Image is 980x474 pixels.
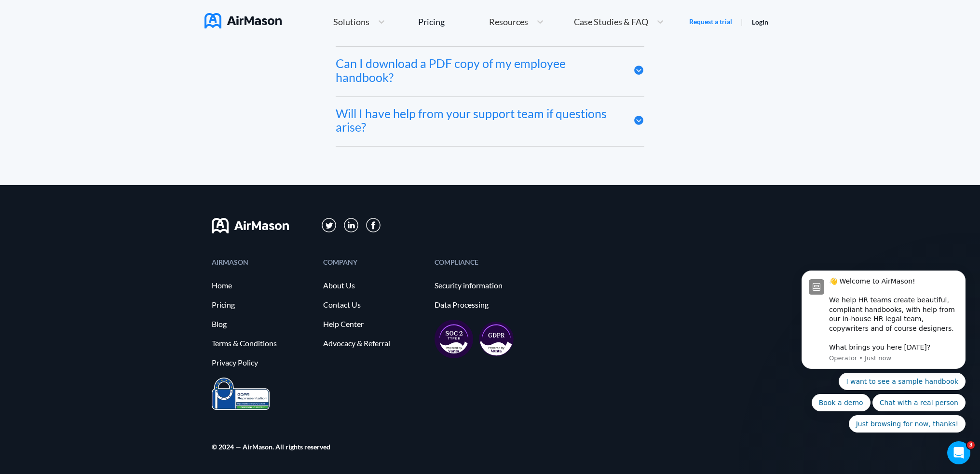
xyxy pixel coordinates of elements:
a: Help Center [323,320,425,328]
img: svg+xml;base64,PD94bWwgdmVyc2lvbj0iMS4wIiBlbmNvZGluZz0iVVRGLTgiPz4KPHN2ZyB3aWR0aD0iMzFweCIgaGVpZ2... [344,218,359,233]
span: Solutions [333,17,369,26]
iframe: Intercom live chat [947,441,970,464]
a: Contact Us [323,300,425,309]
div: © 2024 — AirMason. All rights reserved [212,444,330,450]
div: COMPLIANCE [435,259,536,265]
img: AirMason Logo [204,13,282,28]
a: Request a trial [689,17,732,27]
span: Resources [489,17,528,26]
a: Terms & Conditions [212,339,313,348]
span: | [741,17,743,26]
a: About Us [323,281,425,290]
span: Case Studies & FAQ [574,17,648,26]
a: Blog [212,320,313,328]
img: prighter-certificate-eu-7c0b0bead1821e86115914626e15d079.png [212,378,270,410]
a: Login [752,18,768,26]
a: Home [212,281,313,290]
img: svg+xml;base64,PHN2ZyB3aWR0aD0iMTYwIiBoZWlnaHQ9IjMyIiB2aWV3Qm94PSIwIDAgMTYwIDMyIiBmaWxsPSJub25lIi... [212,218,289,233]
div: AIRMASON [212,259,313,265]
img: gdpr-98ea35551734e2af8fd9405dbdaf8c18.svg [479,322,514,356]
img: svg+xml;base64,PD94bWwgdmVyc2lvbj0iMS4wIiBlbmNvZGluZz0iVVRGLTgiPz4KPHN2ZyB3aWR0aD0iMzFweCIgaGVpZ2... [322,218,337,233]
div: Will I have help from your support team if questions arise? [336,107,619,135]
a: Pricing [212,300,313,309]
img: soc2-17851990f8204ed92eb8cdb2d5e8da73.svg [435,320,473,358]
iframe: Intercom notifications message [787,263,980,438]
div: COMPANY [323,259,425,265]
a: Security information [435,281,536,290]
a: Pricing [418,13,445,30]
a: Privacy Policy [212,358,313,367]
a: Advocacy & Referral [323,339,425,348]
a: Data Processing [435,300,536,309]
img: svg+xml;base64,PD94bWwgdmVyc2lvbj0iMS4wIiBlbmNvZGluZz0iVVRGLTgiPz4KPHN2ZyB3aWR0aD0iMzBweCIgaGVpZ2... [366,218,381,232]
span: 3 [967,441,975,449]
div: Pricing [418,17,445,26]
div: Can I download a PDF copy of my employee handbook? [336,56,619,84]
